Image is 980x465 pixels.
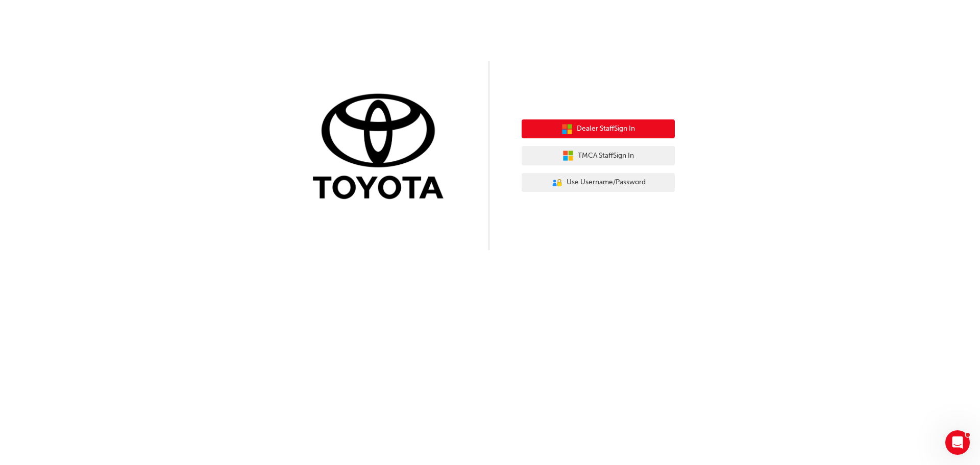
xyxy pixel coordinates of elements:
img: Trak [305,91,458,204]
button: TMCA StaffSign In [522,146,675,165]
span: TMCA Staff Sign In [578,150,634,162]
button: Dealer StaffSign In [522,119,675,139]
iframe: Intercom live chat [945,430,970,455]
span: Use Username/Password [567,177,646,188]
button: Use Username/Password [522,173,675,192]
span: Dealer Staff Sign In [577,123,635,135]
